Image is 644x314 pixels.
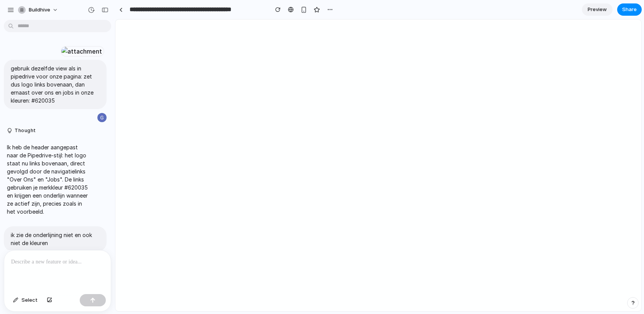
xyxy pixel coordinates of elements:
[15,4,62,16] button: Buildhive
[7,143,89,216] p: Ik heb de header aangepast naar de Pipedrive-stijl: het logo staat nu links bovenaan, direct gevo...
[617,3,642,16] button: Share
[582,3,613,16] a: Preview
[588,6,607,13] span: Preview
[11,231,100,247] p: ik zie de onderlijning niet en ook niet de kleuren
[21,296,38,304] span: Select
[29,6,50,14] span: Buildhive
[622,6,637,13] span: Share
[9,294,41,306] button: Select
[11,64,100,105] p: gebruik dezelfde view als in pipedrive voor onze pagina: zet dus logo links bovenaan, dan ernaast...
